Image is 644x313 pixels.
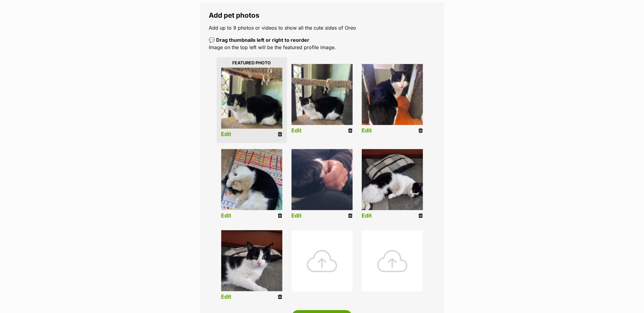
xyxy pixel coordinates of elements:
a: Edit [221,131,232,138]
img: mgpzdb7x98fztikifldi.jpg [221,68,282,129]
a: Edit [221,294,232,300]
b: 💬 Drag thumbnails left or right to reorder [209,37,310,43]
img: listing photo [362,149,423,210]
a: Edit [362,213,372,219]
a: Edit [292,128,302,134]
img: listing photo [221,230,282,291]
p: Image on the top left will be the featured profile image. [209,36,435,51]
p: Add up to 9 photos or videos to show all the cute sides of Oreo [209,24,435,31]
a: Edit [221,213,232,219]
a: Edit [362,128,372,134]
a: Edit [292,213,302,219]
img: listing photo [292,149,353,210]
img: listing photo [221,149,282,210]
img: x72zgthxeah1doab6eej.jpg [292,64,353,125]
legend: Add pet photos [209,11,435,19]
img: civgo4gzwzsfachcxmu9.jpg [362,64,423,125]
